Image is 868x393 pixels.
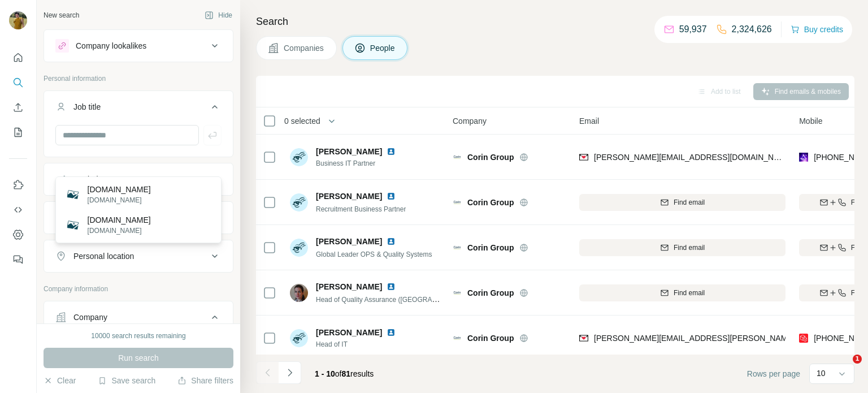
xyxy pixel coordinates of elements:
button: Use Surfe on LinkedIn [9,175,27,195]
div: 10000 search results remaining [91,331,185,341]
span: Find email [674,288,705,298]
button: Use Surfe API [9,200,27,220]
p: [DOMAIN_NAME] [88,195,151,205]
span: Head of Quality Assurance ([GEOGRAPHIC_DATA]) [316,295,473,304]
button: Department [44,204,233,231]
span: [PERSON_NAME] [316,281,382,292]
p: [DOMAIN_NAME] [88,214,151,226]
p: [DOMAIN_NAME] [88,226,151,236]
img: LinkedIn logo [387,192,396,201]
img: Logo of Corin Group [453,288,462,297]
span: Corin Group [467,152,514,163]
span: of [335,369,342,378]
button: Find email [579,284,785,301]
img: Avatar [9,11,27,29]
img: provider findymail logo [579,152,588,163]
img: Logo of Corin Group [453,198,462,207]
img: provider findymail logo [579,332,588,344]
span: Rows per page [747,368,800,379]
button: Find email [579,239,785,256]
span: Corin Group [467,287,514,299]
button: Save search [98,375,155,386]
span: Corin Group [467,242,514,253]
div: Personal location [73,251,134,262]
span: [PERSON_NAME] [316,146,382,157]
img: binghamgroupltd.com [65,187,81,202]
span: 1 [853,355,862,364]
span: [PERSON_NAME] [316,191,382,202]
img: LinkedIn logo [387,282,396,291]
button: Feedback [9,249,27,270]
span: 1 - 10 [315,369,335,378]
p: 10 [817,368,826,379]
div: Seniority [73,174,104,185]
button: Hide [197,7,240,24]
img: Logo of Corin Group [453,243,462,252]
p: Personal information [44,74,233,84]
button: Share filters [177,375,233,386]
img: cemgroupltd.com [65,217,81,233]
span: People [370,42,396,54]
p: 59,937 [679,23,707,36]
img: Avatar [290,284,308,302]
span: Find email [674,197,705,208]
span: Corin Group [467,197,514,208]
span: Mobile [799,115,822,127]
p: [DOMAIN_NAME] [88,184,151,195]
img: provider prospeo logo [799,332,808,344]
img: Logo of Corin Group [453,334,462,343]
iframe: Intercom live chat [830,355,857,382]
span: [PERSON_NAME][EMAIL_ADDRESS][PERSON_NAME][DOMAIN_NAME] [594,334,858,343]
img: LinkedIn logo [387,328,396,337]
div: Job title [73,101,101,113]
span: Recruitment Business Partner [316,205,406,213]
span: Business IT Partner [316,158,400,169]
img: Logo of Corin Group [453,153,462,162]
button: Navigate to next page [279,361,301,384]
div: New search [44,10,79,20]
button: Company lookalikes [44,32,233,59]
span: [PERSON_NAME][EMAIL_ADDRESS][DOMAIN_NAME] [594,153,793,162]
div: Company lookalikes [76,40,146,51]
span: Head of IT [316,339,400,349]
span: Corin Group [467,332,514,344]
span: Global Leader OPS & Quality Systems [316,251,432,258]
img: Avatar [290,329,308,347]
img: LinkedIn logo [387,147,396,156]
span: Find email [674,243,705,253]
button: My lists [9,122,27,142]
button: Buy credits [791,21,843,37]
img: Avatar [290,193,308,211]
h4: Search [256,14,854,29]
img: Avatar [290,239,308,257]
p: Company information [44,284,233,294]
p: 2,324,626 [732,23,772,36]
span: Email [579,115,599,127]
button: Find email [579,194,785,211]
div: Company [73,312,107,323]
span: 81 [342,369,351,378]
button: Enrich CSV [9,97,27,118]
span: [PERSON_NAME] [316,327,382,338]
button: Search [9,72,27,93]
button: Clear [44,375,76,386]
button: Seniority [44,166,233,193]
span: results [315,369,374,378]
span: [PERSON_NAME] [316,236,382,247]
span: 0 selected [284,115,320,127]
img: Avatar [290,148,308,166]
img: provider wiza logo [799,152,808,163]
button: Dashboard [9,224,27,245]
button: Personal location [44,243,233,270]
span: Company [453,115,487,127]
span: Companies [284,42,325,54]
button: Job title [44,93,233,125]
button: Company [44,304,233,335]
button: Quick start [9,47,27,68]
img: LinkedIn logo [387,237,396,246]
